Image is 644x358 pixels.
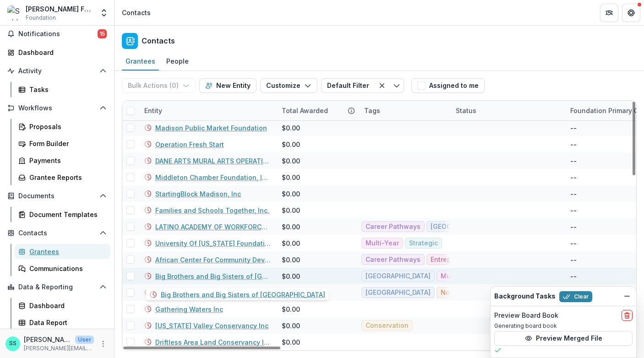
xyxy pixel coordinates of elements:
a: Tasks [15,82,110,97]
button: Partners [600,4,618,22]
div: Tasks [29,85,103,94]
div: [PERSON_NAME] Family Foundation [26,4,94,14]
span: Notifications [18,30,98,38]
div: $0.00 [282,173,300,182]
span: Contacts [18,229,96,237]
div: Total Awarded [276,106,333,115]
div: Document Templates [29,210,103,219]
span: Non-Strategic [441,289,486,297]
div: -- [570,173,577,182]
div: $0.00 [282,123,300,133]
div: Communications [29,264,103,273]
button: Open Workflows [4,101,110,115]
button: Default Filter [321,78,375,93]
div: $0.00 [282,189,300,199]
div: -- [570,123,577,133]
div: -- [570,239,577,248]
div: $0.00 [282,288,300,298]
div: Status [450,101,565,120]
a: Driftless Area Land Conservancy Inc [155,337,271,347]
div: Grantees [122,54,159,68]
button: Customize [260,78,317,93]
a: Grantee Reports [15,170,110,185]
a: Grantees [15,244,110,259]
h2: Contacts [142,37,175,45]
div: Form Builder [29,139,103,148]
a: Dashboard [15,298,110,313]
span: [GEOGRAPHIC_DATA] [431,223,496,231]
span: Conservation [366,322,409,330]
div: -- [570,156,577,166]
button: New Entity [199,78,257,93]
a: StartingBlock Madison, Inc [155,189,241,199]
span: [GEOGRAPHIC_DATA] [366,289,431,297]
p: User [75,336,94,344]
div: Dashboard [29,301,103,310]
div: Total Awarded [276,101,359,120]
span: Data & Reporting [18,283,96,291]
div: $0.00 [282,271,300,281]
a: Gathering Waters Inc [155,304,223,314]
div: Entity [139,106,168,115]
span: Workflows [18,104,96,112]
div: -- [570,271,577,281]
a: Big Brothers and Big Sisters of [GEOGRAPHIC_DATA] [155,271,271,281]
div: $0.00 [282,140,300,149]
a: African Center For Community Development Inc [155,255,271,265]
div: Payments [29,156,103,165]
a: DANE ARTS MURAL ARTS OPERATING AS DAMA INC [155,156,271,166]
div: Stephanie Schlecht [9,341,16,347]
div: $0.00 [282,304,300,314]
h2: Preview Board Book [494,312,558,320]
span: Foundation [26,14,56,22]
span: [GEOGRAPHIC_DATA] [366,272,431,280]
button: Open Contacts [4,226,110,240]
button: More [98,338,109,349]
div: -- [570,222,577,232]
div: Tags [359,101,450,120]
button: Get Help [622,4,640,22]
button: Open entity switcher [98,4,110,22]
button: delete [622,310,633,321]
div: $0.00 [282,156,300,166]
a: Madison Public Schools Foundation [155,288,270,298]
a: Payments [15,153,110,168]
span: Documents [18,192,96,200]
p: [PERSON_NAME] [24,335,71,344]
div: -- [570,140,577,149]
div: Grantee Reports [29,173,103,182]
div: People [163,54,192,68]
button: Preview Merged File [494,331,633,346]
a: Communications [15,261,110,276]
a: Grantees [122,53,159,71]
div: Entity [139,101,276,120]
a: Families and Schools Together, Inc. [155,206,269,215]
div: Dashboard [18,48,103,57]
button: Dismiss [622,291,633,302]
button: Assigned to me [411,78,485,93]
a: Middleton Chamber Foundation, Inc. [155,173,271,182]
a: Document Templates [15,207,110,222]
a: Dashboard [4,45,110,60]
button: Open Activity [4,64,110,78]
img: Schlecht Family Foundation [7,5,22,20]
span: Career Pathways [366,256,420,264]
div: Status [450,106,482,115]
button: Open Documents [4,189,110,203]
span: Strategic [409,239,438,247]
span: Multi-Year [441,272,474,280]
div: Data Report [29,318,103,327]
a: Data Report [15,315,110,330]
button: Clear [559,291,592,302]
nav: breadcrumb [118,6,154,19]
div: -- [570,206,577,215]
button: Toggle menu [389,78,404,93]
button: Clear filter [375,78,389,93]
button: Notifications15 [4,27,110,41]
a: [US_STATE] Valley Conservancy Inc [155,321,268,331]
div: Contacts [122,8,151,17]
